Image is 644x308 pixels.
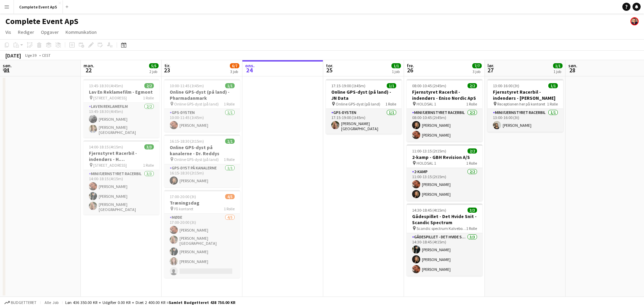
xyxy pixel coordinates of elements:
[164,164,240,187] app-card-role: GPS-dyst på kanalerne1/116:15-18:30 (2t15m)[PERSON_NAME]
[407,63,414,69] span: fre.
[547,101,558,106] span: 1 Rolle
[144,144,154,149] span: 3/3
[41,29,59,35] span: Opgaver
[170,139,204,144] span: 16:15-18:30 (2t15m)
[567,66,577,74] span: 28
[230,69,239,74] div: 3 job
[164,89,240,101] h3: Online GPS-dyst (på land) - Pharmadanmark
[89,144,123,149] span: 14:00-18:15 (4t15m)
[174,101,219,106] span: Online GPS-dyst (på land)
[407,213,482,226] h3: Gådespillet - Det Hvide Snit - Scandic Spectrum
[11,300,37,305] span: Budgetteret
[15,28,37,37] a: Rediger
[412,208,446,213] span: 14:30-18:45 (4t15m)
[553,69,562,74] div: 1 job
[144,83,154,88] span: 2/2
[416,226,466,231] span: Scandic spectrum Kalvebod Brygge 10
[553,63,563,68] span: 1/1
[84,103,159,138] app-card-role: Lav En Reklamefilm2/213:45-18:30 (4t45m)[PERSON_NAME][PERSON_NAME][GEOGRAPHIC_DATA]
[466,101,477,106] span: 1 Rolle
[84,89,159,95] h3: Lav En Reklamefilm - Egmont
[14,0,63,14] button: Complete Event ApS
[93,95,127,100] span: [STREET_ADDRESS]
[149,63,159,68] span: 5/5
[38,28,62,37] a: Opgaver
[326,89,402,101] h3: Online GPS-dyst (på land) - JN Data
[170,83,204,88] span: 10:00-11:45 (1t45m)
[385,101,396,106] span: 1 Rolle
[5,52,21,59] div: [DATE]
[548,83,558,88] span: 1/1
[568,63,577,69] span: søn.
[164,190,240,278] div: 17:00-20:00 (3t)4/5Træningsdag På kontoret1 RolleMøde4/517:00-20:00 (3t)[PERSON_NAME][PERSON_NAME...
[65,300,235,305] div: Løn 436 350.00 KR + Udgifter 0.00 KR + Diæt 2 400.00 KR =
[326,79,402,134] app-job-card: 17:15-19:00 (1t45m)1/1Online GPS-dyst (på land) - JN Data Online GPS-dyst (på land)1 RolleGPS-dys...
[84,79,159,138] div: 13:45-18:30 (4t45m)2/2Lav En Reklamefilm - Egmont [STREET_ADDRESS]1 RolleLav En Reklamefilm2/213:...
[416,101,436,106] span: HOLDSAL 1
[486,66,494,74] span: 27
[3,63,12,69] span: søn.
[2,66,12,74] span: 21
[407,89,482,101] h3: Fjernstyret Racerbil - indendørs - Eniso Nordic ApS
[225,83,235,88] span: 1/1
[174,157,219,162] span: Online GPS-dyst (på land)
[224,157,235,162] span: 1 Rolle
[22,53,39,58] span: Uge 39
[407,109,482,142] app-card-role: Mini Fjernstyret Racerbil2/208:00-10:45 (2t45m)[PERSON_NAME][PERSON_NAME]
[224,206,235,211] span: 1 Rolle
[164,200,240,206] h3: Træningsdag
[164,79,240,132] app-job-card: 10:00-11:45 (1t45m)1/1Online GPS-dyst (på land) - Pharmadanmark Online GPS-dyst (på land)1 RolleG...
[487,79,563,132] app-job-card: 13:00-16:00 (3t)1/1Fjernstyret Racerbil - indendørs - [PERSON_NAME] Receptionen her på kontoret1 ...
[63,28,99,37] a: Kommunikation
[89,83,123,88] span: 13:45-18:30 (4t45m)
[42,53,51,58] div: CEST
[18,29,34,35] span: Rediger
[497,101,545,106] span: Receptionen her på kontoret
[416,161,436,166] span: HOLDSAL 1
[630,17,639,25] app-user-avatar: Christian Brøckner
[230,63,239,68] span: 6/7
[487,89,563,101] h3: Fjernstyret Racerbil - indendørs - [PERSON_NAME]
[164,135,240,187] app-job-card: 16:15-18:30 (2t15m)1/1Online GPS-dyst på kanalerne - Dr. Reddys Online GPS-dyst (på land)1 RolleG...
[391,63,401,68] span: 1/1
[466,161,477,166] span: 1 Rolle
[84,170,159,215] app-card-role: Mini Fjernstyret Racerbil3/314:00-18:15 (4t15m)[PERSON_NAME][PERSON_NAME][PERSON_NAME][GEOGRAPHIC...
[5,29,11,35] span: Vis
[93,163,127,168] span: [STREET_ADDRESS]
[407,79,482,142] app-job-card: 08:00-10:45 (2t45m)2/2Fjernstyret Racerbil - indendørs - Eniso Nordic ApS HOLDSAL 11 RolleMini Fj...
[387,83,396,88] span: 1/1
[407,204,482,276] app-job-card: 14:30-18:45 (4t15m)3/3Gådespillet - Det Hvide Snit - Scandic Spectrum Scandic spectrum Kalvebod B...
[412,83,446,88] span: 08:00-10:45 (2t45m)
[164,63,170,69] span: tir.
[407,144,482,201] app-job-card: 11:00-13:15 (2t15m)2/22-kamp - GBH Revision A/S HOLDSAL 11 Rolle2-kamp2/211:00-13:15 (2t15m)[PERS...
[163,66,170,74] span: 23
[336,101,380,106] span: Online GPS-dyst (på land)
[164,214,240,278] app-card-role: Møde4/517:00-20:00 (3t)[PERSON_NAME][PERSON_NAME][GEOGRAPHIC_DATA][PERSON_NAME][PERSON_NAME]
[407,154,482,160] h3: 2-kamp - GBH Revision A/S
[412,148,446,153] span: 11:00-13:15 (2t15m)
[472,63,482,68] span: 7/7
[406,66,414,74] span: 26
[407,233,482,276] app-card-role: Gådespillet - Det Hvide Snit3/314:30-18:45 (4t15m)[PERSON_NAME][PERSON_NAME][PERSON_NAME]
[225,194,235,199] span: 4/5
[82,66,94,74] span: 22
[331,83,365,88] span: 17:15-19:00 (1t45m)
[84,140,159,215] app-job-card: 14:00-18:15 (4t15m)3/3Fjernstyret Racerbil - indendørs - H. [GEOGRAPHIC_DATA] A/S [STREET_ADDRESS...
[84,150,159,162] h3: Fjernstyret Racerbil - indendørs - H. [GEOGRAPHIC_DATA] A/S
[493,83,519,88] span: 13:00-16:00 (3t)
[5,16,78,26] h1: Complete Event ApS
[468,148,477,153] span: 2/2
[143,95,154,100] span: 1 Rolle
[487,63,494,69] span: lør.
[466,226,477,231] span: 1 Rolle
[245,63,255,69] span: ons.
[225,139,235,144] span: 1/1
[84,63,94,69] span: man.
[149,69,158,74] div: 2 job
[326,63,333,69] span: tor.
